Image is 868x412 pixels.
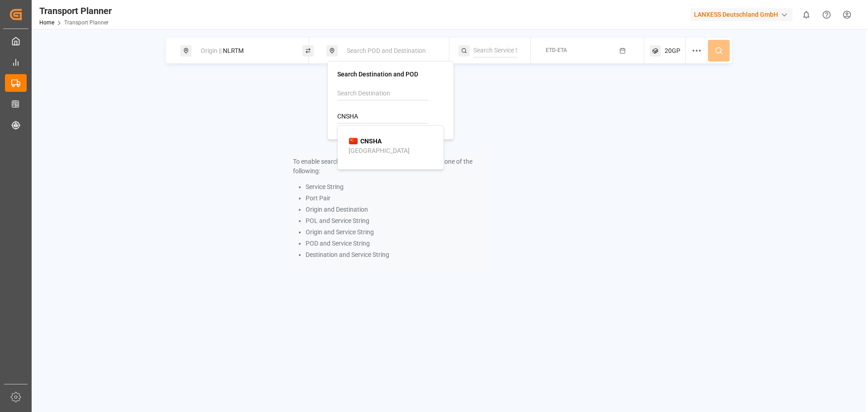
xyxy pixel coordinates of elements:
[546,47,567,53] span: ETD-ETA
[337,110,428,123] input: Search POD
[195,43,293,59] div: NLRTM
[796,5,816,25] button: show 0 new notifications
[337,71,444,77] h4: Search Destination and POD
[39,4,112,18] div: Transport Planner
[306,227,481,237] li: Origin and Service String
[337,87,428,100] input: Search Destination
[349,146,410,156] div: [GEOGRAPHIC_DATA]
[665,46,680,56] span: 20GP
[690,8,793,21] div: LANXESS Deutschland GmbH
[536,42,639,60] button: ETD-ETA
[39,19,54,26] a: Home
[816,5,837,25] button: Help Center
[360,137,382,145] b: CNSHA
[349,137,358,145] img: country
[347,47,426,54] span: Search POD and Destination
[306,205,481,214] li: Origin and Destination
[690,6,796,23] button: LANXESS Deutschland GmbH
[306,216,481,226] li: POL and Service String
[473,44,517,57] input: Search Service String
[201,47,222,54] span: Origin ||
[306,194,481,203] li: Port Pair
[306,182,481,192] li: Service String
[306,250,481,260] li: Destination and Service String
[293,157,481,176] p: To enable searching, add ETA, ETD, containerType and one of the following:
[306,239,481,248] li: POD and Service String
